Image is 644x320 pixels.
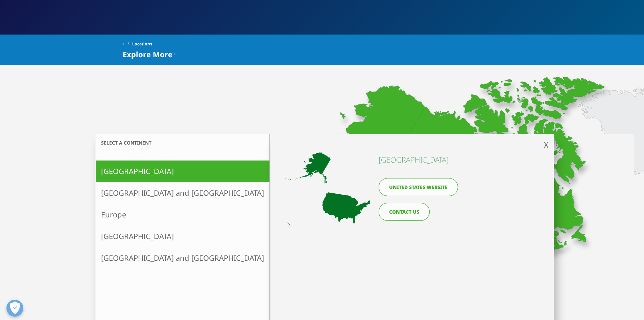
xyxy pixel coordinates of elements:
span: X [544,140,548,150]
a: [GEOGRAPHIC_DATA] [96,161,269,182]
a: [GEOGRAPHIC_DATA] and [GEOGRAPHIC_DATA] [96,247,269,269]
a: [GEOGRAPHIC_DATA] and [GEOGRAPHIC_DATA] [96,182,269,204]
a: [GEOGRAPHIC_DATA] [96,226,269,247]
a: CONTACT US [379,203,430,221]
a: Europe [96,204,269,226]
span: Locations [132,38,152,50]
h3: Select a continent [96,140,269,146]
button: Open Preferences [6,300,23,317]
a: United States website [379,178,458,196]
h3: Country [270,134,443,151]
h4: [GEOGRAPHIC_DATA] [379,154,461,165]
span: Explore More [123,50,172,58]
